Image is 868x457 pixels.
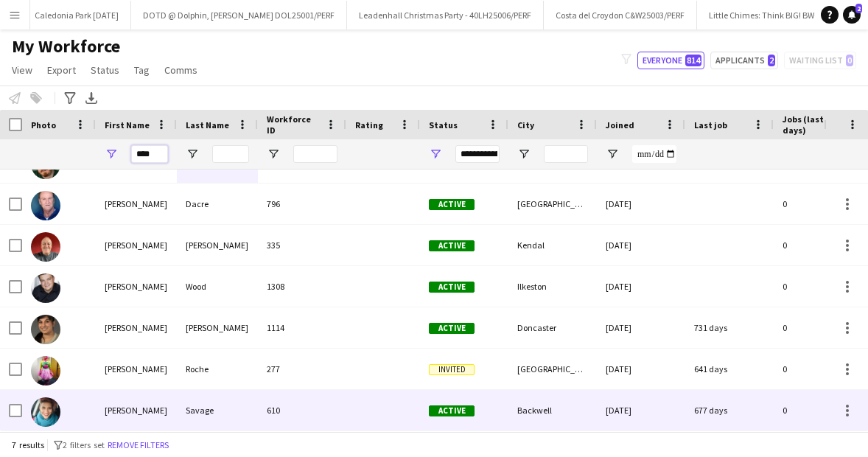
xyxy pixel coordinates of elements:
[508,184,597,224] div: [GEOGRAPHIC_DATA]
[41,60,82,80] a: Export
[12,63,32,77] span: View
[131,145,168,163] input: First Name Filter Input
[128,60,155,80] a: Tag
[83,89,100,107] app-action-btn: Export XLSX
[105,147,118,161] button: Open Filter Menu
[429,119,458,130] span: Status
[429,240,475,251] span: Active
[105,119,150,130] span: First Name
[212,145,249,163] input: Last Name Filter Input
[347,1,544,29] button: Leadenhall Christmas Party - 40LH25006/PERF
[31,315,60,344] img: Michelle Kelly
[694,119,727,130] span: Last job
[597,390,685,430] div: [DATE]
[597,266,685,307] div: [DATE]
[105,437,172,453] button: Remove filters
[544,1,697,29] button: Costa del Croydon C&W25003/PERF
[429,364,475,375] span: Invited
[134,63,150,77] span: Tag
[177,349,258,389] div: Roche
[597,307,685,348] div: [DATE]
[96,266,177,307] div: [PERSON_NAME]
[61,89,79,107] app-action-btn: Advanced filters
[267,114,320,136] span: Workforce ID
[177,184,258,224] div: Dacre
[429,323,475,334] span: Active
[177,266,258,307] div: Wood
[96,307,177,348] div: [PERSON_NAME]
[429,405,475,416] span: Active
[783,114,843,136] span: Jobs (last 90 days)
[31,356,60,386] img: Michelle Roche
[258,307,346,348] div: 1114
[544,145,588,163] input: City Filter Input
[606,147,619,161] button: Open Filter Menu
[429,282,475,293] span: Active
[508,266,597,307] div: Ilkeston
[177,307,258,348] div: [PERSON_NAME]
[258,184,346,224] div: 796
[258,390,346,430] div: 610
[597,349,685,389] div: [DATE]
[258,349,346,389] div: 277
[710,52,778,69] button: Applicants2
[131,1,347,29] button: DOTD @ Dolphin, [PERSON_NAME] DOL25001/PERF
[158,60,203,80] a: Comms
[517,147,531,161] button: Open Filter Menu
[63,439,105,450] span: 2 filters set
[508,349,597,389] div: [GEOGRAPHIC_DATA]
[637,52,704,69] button: Everyone814
[293,145,337,163] input: Workforce ID Filter Input
[258,225,346,265] div: 335
[164,63,197,77] span: Comms
[12,35,120,57] span: My Workforce
[186,147,199,161] button: Open Filter Menu
[177,225,258,265] div: [PERSON_NAME]
[685,390,774,430] div: 677 days
[517,119,534,130] span: City
[96,225,177,265] div: [PERSON_NAME]
[685,55,701,66] span: 814
[31,191,60,220] img: Michael Dacre
[855,4,862,13] span: 2
[508,225,597,265] div: Kendal
[31,119,56,130] span: Photo
[768,55,775,66] span: 2
[85,60,125,80] a: Status
[597,184,685,224] div: [DATE]
[186,119,229,130] span: Last Name
[508,307,597,348] div: Doncaster
[429,199,475,210] span: Active
[597,225,685,265] div: [DATE]
[429,147,442,161] button: Open Filter Menu
[508,390,597,430] div: Backwell
[31,232,60,262] img: Michael Forrest
[96,349,177,389] div: [PERSON_NAME]
[31,397,60,427] img: Michelle Savage
[23,1,131,29] button: Caledonia Park [DATE]
[96,390,177,430] div: [PERSON_NAME]
[843,6,861,24] a: 2
[685,349,774,389] div: 641 days
[606,119,634,130] span: Joined
[91,63,119,77] span: Status
[355,119,383,130] span: Rating
[632,145,676,163] input: Joined Filter Input
[31,273,60,303] img: Michael Wood
[267,147,280,161] button: Open Filter Menu
[258,266,346,307] div: 1308
[6,60,38,80] a: View
[96,184,177,224] div: [PERSON_NAME]
[685,307,774,348] div: 731 days
[47,63,76,77] span: Export
[177,390,258,430] div: Savage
